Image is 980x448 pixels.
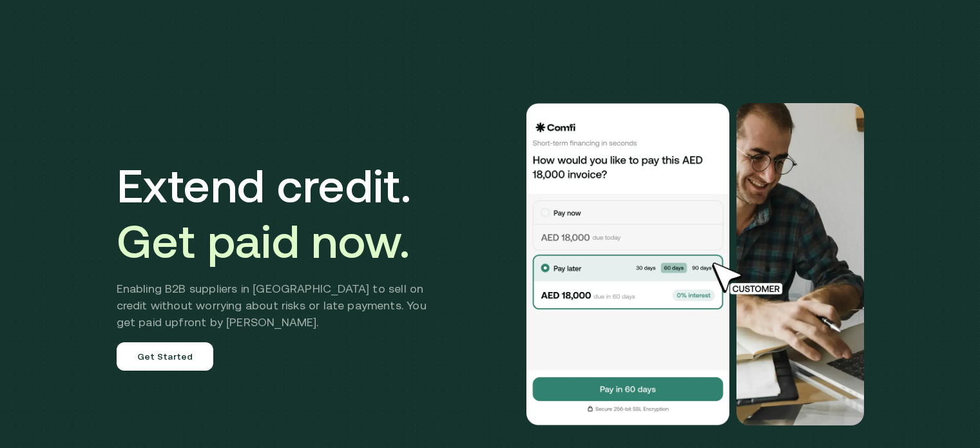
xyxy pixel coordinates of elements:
[117,158,446,269] h1: Extend credit.
[117,215,410,268] span: Get paid now.
[117,342,214,371] a: Get Started
[525,103,731,425] img: Would you like to pay this AED 18,000.00 invoice?
[736,103,864,425] img: Would you like to pay this AED 18,000.00 invoice?
[117,280,446,331] h2: Enabling B2B suppliers in [GEOGRAPHIC_DATA] to sell on credit without worrying about risks or lat...
[703,260,797,297] img: cursor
